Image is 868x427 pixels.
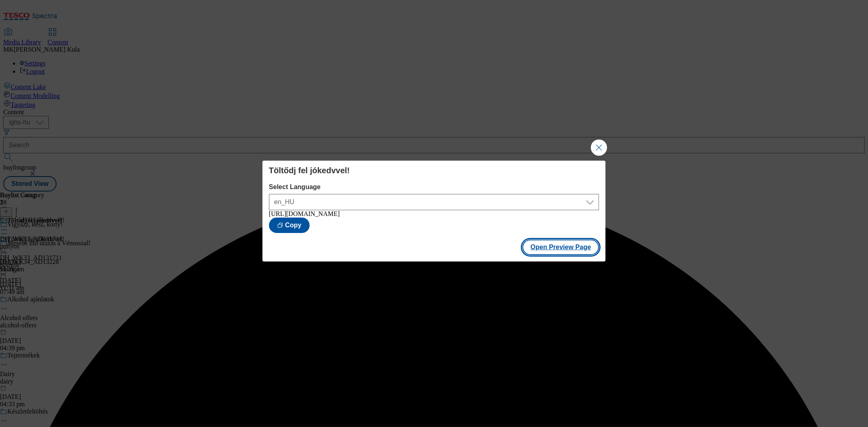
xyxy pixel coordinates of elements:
label: Select Language [269,183,599,191]
button: Copy [269,218,310,233]
h4: Töltődj fel jókedvvel! [269,166,599,175]
button: Open Preview Page [523,240,599,255]
div: Modal [262,161,606,261]
button: Close Modal [591,139,607,156]
div: [URL][DOMAIN_NAME] [269,210,599,218]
